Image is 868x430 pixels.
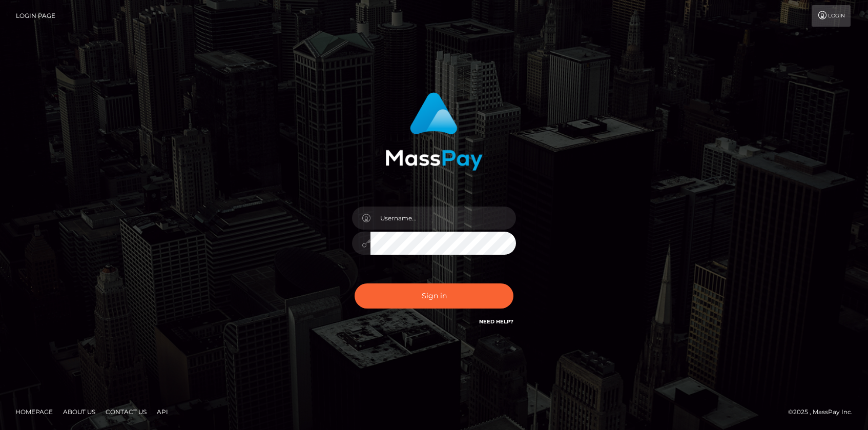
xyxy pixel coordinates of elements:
input: Username... [370,207,516,230]
div: © 2025 , MassPay Inc. [788,406,860,418]
a: Login Page [16,5,55,27]
a: API [153,404,172,420]
a: Homepage [11,404,57,420]
a: Need Help? [479,318,513,325]
a: About Us [59,404,99,420]
a: Login [812,5,851,27]
a: Contact Us [101,404,151,420]
img: MassPay Login [385,92,483,171]
button: Sign in [355,283,513,309]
